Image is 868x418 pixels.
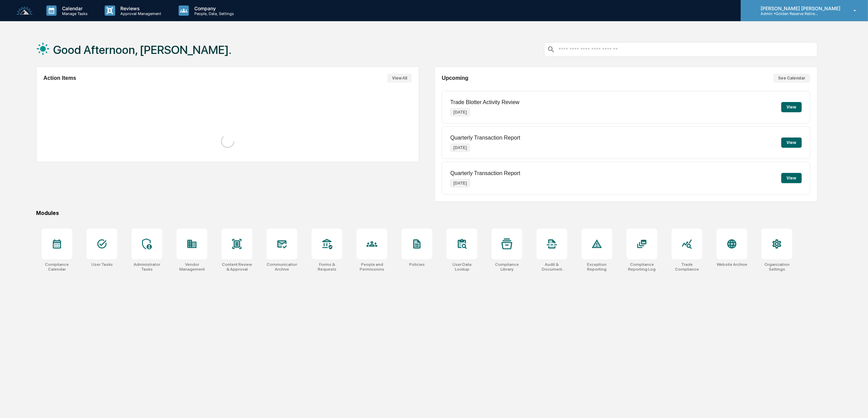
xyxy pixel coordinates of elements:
[774,74,810,83] button: See Calendar
[492,262,522,272] div: Compliance Library
[672,262,702,272] div: Trade Compliance
[762,262,792,272] div: Organization Settings
[43,75,76,81] h2: Action Items
[91,262,113,267] div: User Tasks
[177,262,207,272] div: Vendor Management
[450,170,520,176] p: Quarterly Transaction Report
[450,135,520,141] p: Quarterly Transaction Report
[450,108,470,116] p: [DATE]
[115,11,165,16] p: Approval Management
[450,144,470,152] p: [DATE]
[781,173,802,183] button: View
[755,11,819,16] p: Admin • Golden Reserve Retirement
[450,179,470,187] p: [DATE]
[442,75,468,81] h2: Upcoming
[450,99,520,105] p: Trade Blotter Activity Review
[781,138,802,148] button: View
[387,74,412,83] button: View All
[447,262,477,272] div: User Data Lookup
[582,262,612,272] div: Exception Reporting
[717,262,747,267] div: Website Archive
[57,5,91,11] p: Calendar
[42,262,72,272] div: Compliance Calendar
[189,5,237,11] p: Company
[53,43,231,57] h1: Good Afternoon, [PERSON_NAME].
[222,262,252,272] div: Content Review & Approval
[537,262,567,272] div: Audit & Document Logs
[16,6,33,15] img: logo
[357,262,387,272] div: People and Permissions
[409,262,425,267] div: Policies
[132,262,162,272] div: Administrator Tasks
[755,5,844,11] p: [PERSON_NAME] [PERSON_NAME]
[115,5,165,11] p: Reviews
[312,262,342,272] div: Forms & Requests
[189,11,237,16] p: People, Data, Settings
[781,102,802,112] button: View
[267,262,297,272] div: Communications Archive
[36,210,817,216] div: Modules
[57,11,91,16] p: Manage Tasks
[627,262,657,272] div: Compliance Reporting Log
